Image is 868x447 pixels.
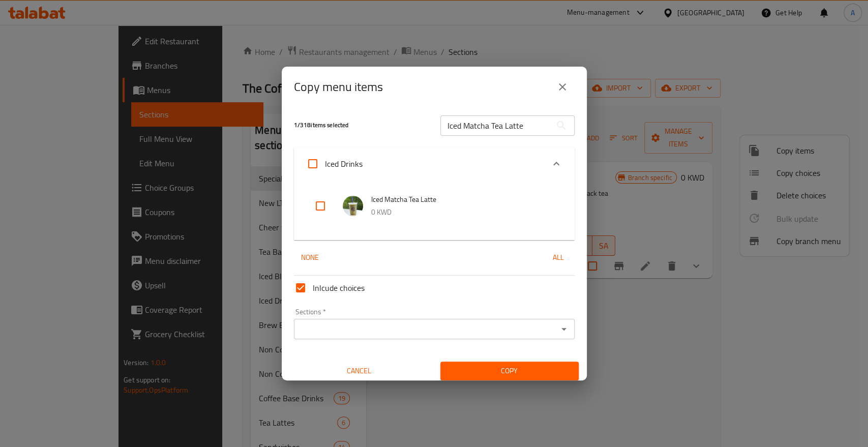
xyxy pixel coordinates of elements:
[294,147,575,180] div: Expand
[546,251,571,264] span: All
[294,180,575,240] div: Expand
[371,193,554,206] span: Iced Matcha Tea Latte
[297,322,555,336] input: Select section
[290,362,428,380] button: Cancel
[294,121,428,130] h5: 1 / 318 items selected
[298,251,322,264] span: None
[294,248,326,267] button: None
[440,362,579,380] button: Copy
[325,156,363,171] span: Iced Drinks
[294,79,383,95] h2: Copy menu items
[294,365,424,377] span: Cancel
[542,248,575,267] button: All
[343,196,363,216] img: Iced Matcha Tea Latte
[371,206,554,219] p: 0 KWD
[557,322,571,336] button: Open
[301,152,363,176] label: Acknowledge
[440,115,551,136] input: Search in items
[313,282,365,294] span: Inlcude choices
[448,365,571,377] span: Copy
[550,75,575,99] button: close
